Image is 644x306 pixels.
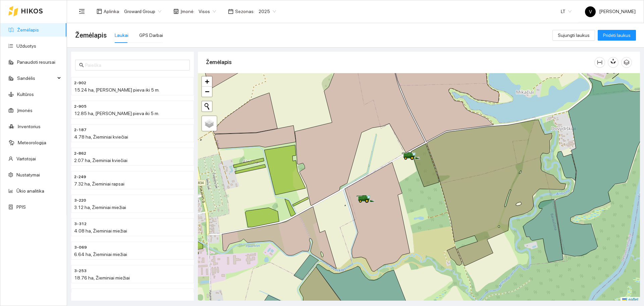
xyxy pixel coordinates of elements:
[104,8,120,15] span: Aplinka :
[74,221,87,227] span: 3-312
[16,156,36,161] a: Vartotojai
[74,174,86,180] span: 2-249
[206,53,594,72] div: Žemėlapis
[16,188,44,194] a: Ūkio analitika
[199,6,216,16] span: Visos
[558,32,590,39] span: Sujungti laukus
[74,158,127,163] span: 2.07 ha, Žieminiai kviečiai
[124,6,161,16] span: Groward Group
[603,32,631,39] span: Pridėti laukus
[74,127,87,133] span: 2-187
[205,77,209,86] span: +
[74,244,87,251] span: 3-069
[17,27,39,33] a: Žemėlapis
[235,8,255,15] span: Sezonas :
[75,5,89,18] button: menu-fold
[79,8,85,14] span: menu-fold
[16,204,26,210] a: PPIS
[74,275,130,280] span: 18.76 ha, Žieminiai miežiai
[74,111,159,116] span: 12.85 ha, [PERSON_NAME] pieva iki 5 m.
[17,108,33,113] a: Įmonės
[228,9,233,14] span: calendar
[585,9,636,14] span: [PERSON_NAME]
[74,252,127,257] span: 6.64 ha, Žieminiai miežiai
[180,8,195,15] span: Įmonė :
[115,32,128,39] div: Laukai
[594,57,605,68] button: column-width
[595,60,605,65] span: column-width
[139,32,163,39] div: GPS Darbai
[74,228,127,234] span: 4.08 ha, Žieminiai miežiai
[74,291,87,298] span: 2-906
[205,87,209,96] span: −
[17,92,34,97] a: Kultūros
[74,134,128,140] span: 4.78 ha, Žieminiai kviečiai
[598,33,636,38] a: Pridėti laukus
[79,63,84,67] span: search
[74,268,87,274] span: 3-253
[552,33,595,38] a: Sujungti laukus
[173,9,179,14] span: shop
[74,205,126,210] span: 3.12 ha, Žieminiai miežiai
[202,116,217,131] a: Layers
[74,80,86,86] span: 2-902
[552,30,595,41] button: Sujungti laukus
[202,101,212,111] button: Initiate a new search
[16,172,40,177] a: Nustatymai
[18,140,46,145] a: Meteorologija
[74,87,160,93] span: 15.24 ha, [PERSON_NAME] pieva iki 5 m.
[74,150,86,157] span: 2-862
[75,30,107,41] span: Žemėlapis
[202,87,212,97] a: Zoom out
[18,124,41,129] a: Inventorius
[97,9,102,14] span: layout
[259,6,276,16] span: 2025
[598,30,636,41] button: Pridėti laukus
[16,43,36,49] a: Užduotys
[17,71,55,85] span: Sandėlis
[17,59,55,65] a: Panaudoti resursai
[74,103,87,110] span: 2-905
[74,197,86,204] span: 3-220
[85,61,186,69] input: Paieška
[561,6,572,16] span: LT
[202,76,212,87] a: Zoom in
[622,297,638,302] a: Leaflet
[589,6,592,17] span: V
[74,181,124,187] span: 7.32 ha, Žieminiai rapsai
